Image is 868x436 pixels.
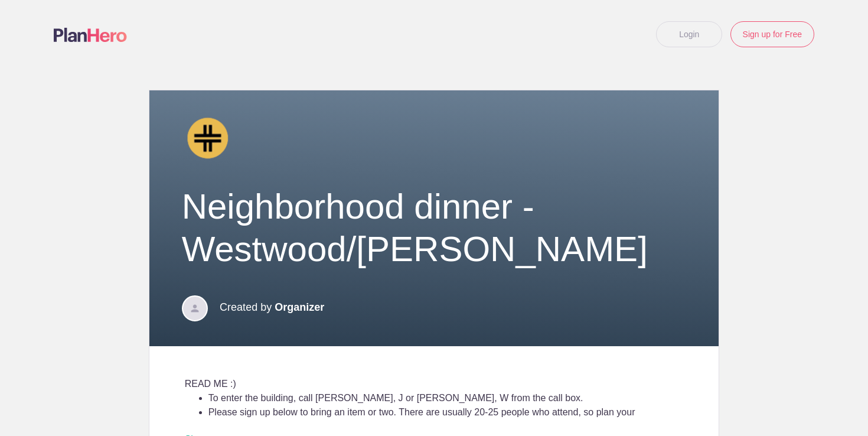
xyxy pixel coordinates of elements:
[220,294,324,320] p: Created by
[208,391,684,405] li: To enter the building, call [PERSON_NAME], J or [PERSON_NAME], W from the call box.
[208,405,684,434] li: Please sign up below to bring an item or two. There are usually 20-25 people who attend, so plan ...
[185,377,684,391] div: READ ME :)
[182,186,687,271] h1: Neighborhood dinner - Westwood/[PERSON_NAME]
[182,115,229,162] img: Screenshot 2024 05 20 at 7.41.06 am
[54,28,127,42] img: Logo main planhero
[182,295,208,321] img: Davatar
[656,21,722,47] a: Login
[275,301,324,313] span: Organizer
[730,21,814,47] a: Sign up for Free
